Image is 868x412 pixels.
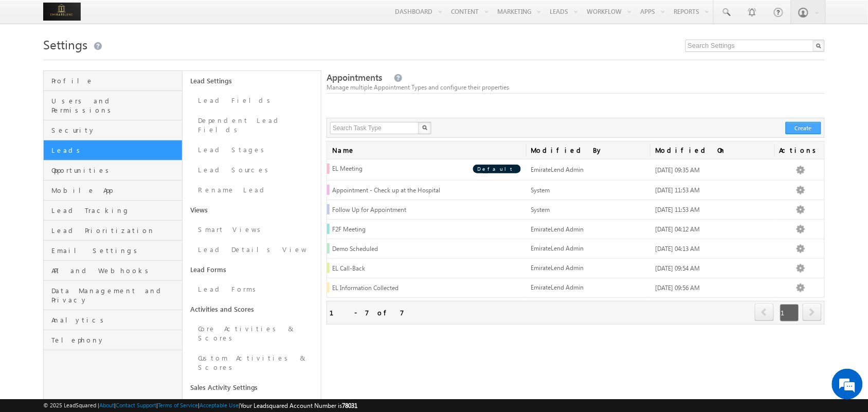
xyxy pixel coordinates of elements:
[44,330,182,350] a: Telephony
[531,206,550,213] span: System
[44,160,182,181] a: Opportunities
[755,304,774,321] a: prev
[332,186,440,194] span: Appointment - Check up at the Hospital
[51,166,179,175] span: Opportunities
[526,141,650,159] span: Modified By
[755,303,774,321] span: prev
[44,71,182,91] a: Profile
[183,378,321,397] a: Sales Activity Settings
[780,304,799,321] span: 1
[51,286,179,304] span: Data Management and Privacy
[531,244,584,252] span: EmirateLend Admin
[332,284,399,292] span: EL Information Collected
[327,141,526,159] span: Name
[685,40,825,52] input: Search Settings
[51,226,179,235] span: Lead Prioritization
[240,402,357,409] span: Your Leadsquared Account Number is
[44,221,182,241] a: Lead Prioritization
[774,141,824,159] span: Actions
[43,3,81,21] img: Custom Logo
[655,166,700,174] span: [DATE] 09:35 AM
[183,240,321,260] a: Lead Details View
[803,303,822,321] span: next
[327,83,825,92] div: Manage multiple Appointment Types and configure their properties
[51,246,179,255] span: Email Settings
[531,283,584,291] span: EmirateLend Admin
[531,166,584,173] span: EmirateLend Admin
[655,206,700,213] span: [DATE] 11:53 AM
[650,141,774,159] span: Modified On
[473,165,521,173] span: Default
[183,140,321,160] a: Lead Stages
[803,304,822,321] a: next
[116,402,156,408] a: Contact Support
[327,71,382,83] span: Appointments
[531,225,584,233] span: EmirateLend Admin
[51,335,179,345] span: Telephony
[51,186,179,195] span: Mobile App
[342,402,357,409] span: 78031
[183,91,321,111] a: Lead Fields
[332,206,406,213] span: Follow Up for Appointment
[183,279,321,299] a: Lead Forms
[330,122,420,134] input: Search Task Type
[169,5,193,30] div: Minimize live chat window
[44,201,182,221] a: Lead Tracking
[44,310,182,330] a: Analytics
[183,200,321,220] a: Views
[44,140,182,160] a: Leads
[17,54,43,67] img: d_60004797649_company_0_60004797649
[44,281,182,310] a: Data Management and Privacy
[99,402,114,408] a: About
[183,220,321,240] a: Smart Views
[43,401,357,410] span: © 2025 LeadSquared | | | | |
[44,120,182,140] a: Security
[183,319,321,348] a: Core Activities & Scores
[655,225,700,233] span: [DATE] 04:12 AM
[422,125,427,130] img: Search
[655,264,700,272] span: [DATE] 09:54 AM
[183,111,321,140] a: Dependent Lead Fields
[200,402,239,408] a: Acceptable Use
[51,315,179,325] span: Analytics
[43,36,87,52] span: Settings
[183,348,321,378] a: Custom Activities & Scores
[44,241,182,261] a: Email Settings
[183,160,321,180] a: Lead Sources
[655,186,700,194] span: [DATE] 11:53 AM
[183,260,321,279] a: Lead Forms
[183,180,321,200] a: Rename Lead
[53,54,173,67] div: Chat with us now
[44,181,182,201] a: Mobile App
[158,402,198,408] a: Terms of Service
[140,317,187,331] em: Start Chat
[655,245,700,253] span: [DATE] 04:13 AM
[51,96,179,115] span: Users and Permissions
[51,76,179,85] span: Profile
[330,307,404,318] div: 1 - 7 of 7
[183,299,321,319] a: Activities and Scores
[531,264,584,272] span: EmirateLend Admin
[13,95,188,308] textarea: Type your message and hit 'Enter'
[51,266,179,275] span: API and Webhooks
[44,261,182,281] a: API and Webhooks
[332,165,483,173] span: EL Meeting
[332,225,366,233] span: F2F Meeting
[531,186,550,194] span: System
[655,284,700,292] span: [DATE] 09:56 AM
[332,245,378,253] span: Demo Scheduled
[51,146,179,155] span: Leads
[786,122,821,134] button: Create
[44,91,182,120] a: Users and Permissions
[183,71,321,91] a: Lead Settings
[332,264,365,272] span: EL Call-Back
[51,126,179,135] span: Security
[51,206,179,215] span: Lead Tracking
